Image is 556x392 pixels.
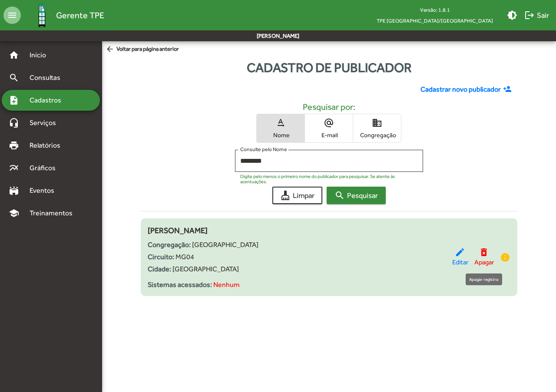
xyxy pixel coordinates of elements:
[353,114,401,142] button: Congregação
[148,102,510,112] h5: Pesquisar por:
[305,114,353,142] button: E-mail
[106,45,179,54] span: Voltar para página anterior
[56,8,104,22] span: Gerente TPE
[28,1,56,30] img: Logo
[334,188,378,203] span: Pesquisar
[24,163,67,173] span: Gráficos
[9,95,19,105] mat-icon: note_add
[9,118,19,128] mat-icon: headset_mic
[370,4,500,15] div: Versão: 1.8.1
[9,163,19,173] mat-icon: multiline_chart
[324,118,334,128] mat-icon: alternate_email
[9,72,19,83] mat-icon: search
[106,45,116,54] mat-icon: arrow_back
[24,118,68,128] span: Serviços
[9,208,19,218] mat-icon: school
[420,84,501,95] span: Cadastrar novo publicador
[148,265,171,273] strong: Cidade:
[355,131,399,139] span: Congregação
[521,7,553,23] button: Sair
[24,140,72,151] span: Relatórios
[175,253,194,261] span: MG04
[307,131,351,139] span: E-mail
[503,85,514,94] mat-icon: person_add
[327,187,386,204] button: Pesquisar
[455,247,465,257] mat-icon: edit
[24,50,59,60] span: Início
[148,226,208,235] span: [PERSON_NAME]
[524,7,549,23] span: Sair
[148,280,212,289] strong: Sistemas acessados:
[9,140,19,151] mat-icon: print
[240,174,413,184] mat-hint: Digite pelo menos o primeiro nome do publicador para pesquisar. Se atente às acentuações.
[213,280,240,289] span: Nenhum
[148,253,174,261] strong: Circuito:
[474,257,494,267] span: Apagar
[9,185,19,196] mat-icon: stadium
[148,240,191,249] strong: Congregação:
[259,131,302,139] span: Nome
[24,208,83,218] span: Treinamentos
[372,118,382,128] mat-icon: domain
[334,190,345,201] mat-icon: search
[172,265,239,273] span: [GEOGRAPHIC_DATA]
[275,118,286,128] mat-icon: text_rotation_none
[479,247,489,257] mat-icon: delete_forever
[507,10,517,20] mat-icon: brightness_medium
[24,95,73,105] span: Cadastros
[192,240,258,249] span: [GEOGRAPHIC_DATA]
[452,257,468,267] span: Editar
[24,72,72,83] span: Consultas
[280,188,314,203] span: Limpar
[272,187,322,204] button: Limpar
[257,114,304,142] button: Nome
[280,190,291,201] mat-icon: cleaning_services
[500,252,510,263] mat-icon: info
[370,15,500,26] span: TPE [GEOGRAPHIC_DATA]/[GEOGRAPHIC_DATA]
[21,1,104,30] a: Gerente TPE
[524,10,535,20] mat-icon: logout
[9,50,19,60] mat-icon: home
[3,7,21,24] mat-icon: menu
[102,58,556,77] div: Cadastro de publicador
[24,185,66,196] span: Eventos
